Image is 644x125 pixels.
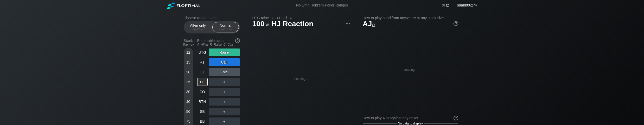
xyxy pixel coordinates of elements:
[453,115,459,121] img: help.32db89a4.svg
[214,22,238,32] div: Normal
[209,58,240,66] div: Call
[363,20,375,28] span: AJ
[345,21,351,26] img: ellipsis.fd386fe8.svg
[184,98,192,106] div: 40
[287,16,295,20] span: »
[182,37,195,48] div: Stack
[187,27,209,31] div: 5 – 12
[184,108,192,115] div: 50
[269,16,276,20] span: »
[209,68,240,76] div: Fold
[197,68,208,76] div: LJ
[184,88,192,96] div: 30
[252,20,270,29] span: 100
[288,3,356,9] div: No Limit Hold’em Poker Ranges
[184,58,192,66] div: 15
[197,78,208,86] div: HJ
[197,37,240,48] div: Enter table action
[363,16,458,20] h2: How to play hand from anywhere at any stack size
[167,3,200,9] img: Floptimal logo
[456,2,478,8] div: ▾
[200,27,203,31] span: bb
[276,16,288,20] span: +1 call
[229,27,232,31] span: bb
[184,48,192,56] div: 12
[197,58,208,66] div: +1
[235,38,240,44] img: help.32db89a4.svg
[294,77,308,81] div: Loading...
[197,98,208,106] div: BTN
[372,22,375,27] span: o
[197,48,208,56] div: UTG
[184,68,192,76] div: 20
[457,3,475,7] span: sunbb0627
[182,43,195,46] div: Tourney
[363,116,458,120] div: How to play AJo against any raiser
[186,22,210,32] div: All-in only
[197,88,208,96] div: CO
[184,78,192,86] div: 25
[264,22,269,27] span: bb
[209,98,240,106] div: ＋
[404,68,417,72] div: Loading...
[197,43,240,46] div: A=All-in R=Raise C=Call
[209,108,240,115] div: ＋
[209,48,240,56] div: Raise
[209,88,240,96] div: ＋
[442,3,449,7] a: 幫助
[184,16,240,20] h2: Choose range mode
[453,21,459,26] img: help.32db89a4.svg
[209,78,240,86] div: ＋
[197,108,208,115] div: SB
[215,27,237,31] div: 12 – 100
[271,20,314,29] span: HJ Reaction
[252,16,270,20] span: UTG raise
